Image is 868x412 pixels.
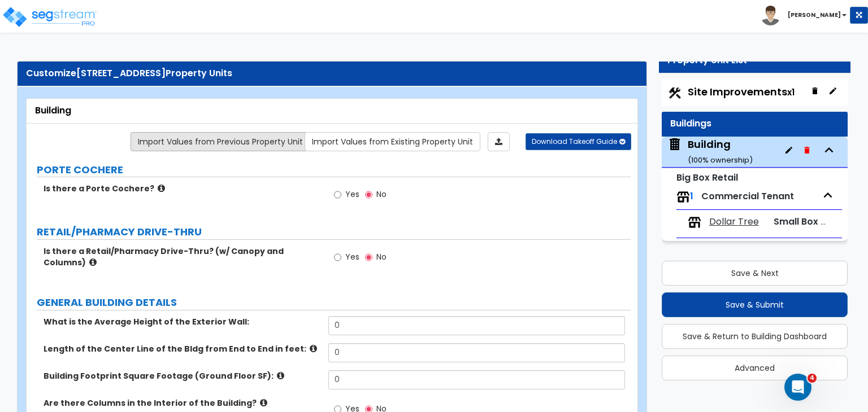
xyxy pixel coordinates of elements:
span: No [376,189,387,200]
label: What is the Average Height of the Exterior Wall: [44,316,320,327]
label: Building Footprint Square Footage (Ground Floor SF): [44,370,320,382]
span: Dollar Tree [709,216,759,229]
span: 4 [808,374,817,383]
img: Construction.png [667,86,682,100]
img: tenants.png [688,216,701,229]
img: logo_pro_r.png [2,6,98,28]
small: x1 [787,86,795,98]
span: No [376,251,387,262]
span: Site Improvements [688,85,795,99]
img: avatar.png [761,6,780,25]
label: RETAIL/PHARMACY DRIVE-THRU [37,225,631,239]
button: Advanced [662,356,848,380]
a: Import the dynamic attribute values from existing properties. [305,132,480,151]
label: GENERAL BUILDING DETAILS [37,295,631,310]
i: click for more info! [310,344,317,353]
div: Building [688,137,753,166]
a: Import the dynamic attributes value through Excel sheet [488,132,510,151]
button: Save & Next [662,261,848,286]
input: No [365,251,372,264]
input: No [365,189,372,201]
img: building.svg [667,137,682,152]
div: Buildings [670,117,839,130]
span: 1 [690,190,693,203]
a: Import the dynamic attribute values from previous properties. [131,132,310,151]
label: Is there a Porte Cochere? [44,183,320,194]
small: Big Box Retail [676,171,738,184]
i: click for more info! [89,258,97,266]
button: Save & Submit [662,292,848,317]
label: PORTE COCHERE [37,163,631,177]
div: Customize Property Units [26,67,638,80]
button: Save & Return to Building Dashboard [662,324,848,349]
i: click for more info! [260,398,267,407]
iframe: Intercom live chat [784,374,811,401]
label: Length of the Center Line of the Bldg from End to End in feet: [44,343,320,354]
span: Yes [345,189,359,200]
label: Is there a Retail/Pharmacy Drive-Thru? (w/ Canopy and Columns) [44,246,320,268]
span: Yes [345,251,359,262]
small: ( 100 % ownership) [688,155,753,165]
i: click for more info! [158,184,165,192]
input: Yes [334,251,341,264]
input: Yes [334,189,341,201]
div: Building [35,104,629,117]
span: Download Takeoff Guide [532,137,617,146]
button: Download Takeoff Guide [526,133,631,150]
i: click for more info! [277,371,284,380]
span: Building [667,137,753,166]
img: tenants.png [676,190,690,204]
label: Are there Columns in the Interior of the Building? [44,397,320,409]
b: [PERSON_NAME] [788,11,841,19]
span: Commercial Tenant [701,190,794,203]
span: [STREET_ADDRESS] [76,67,166,80]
